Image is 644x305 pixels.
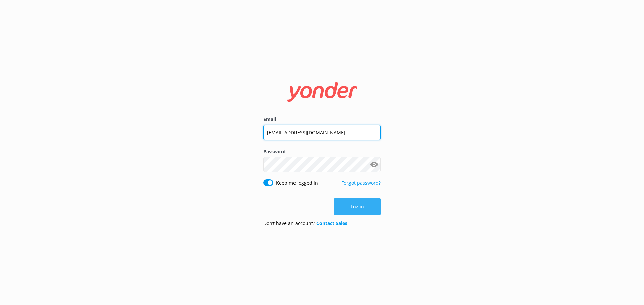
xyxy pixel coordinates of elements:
[263,116,381,123] label: Email
[316,220,347,226] a: Contact Sales
[367,158,381,171] button: Show password
[341,180,381,186] a: Forgot password?
[263,125,381,140] input: user@emailaddress.com
[276,179,318,187] label: Keep me logged in
[263,220,347,227] p: Don’t have an account?
[334,198,381,215] button: Log in
[263,148,381,155] label: Password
